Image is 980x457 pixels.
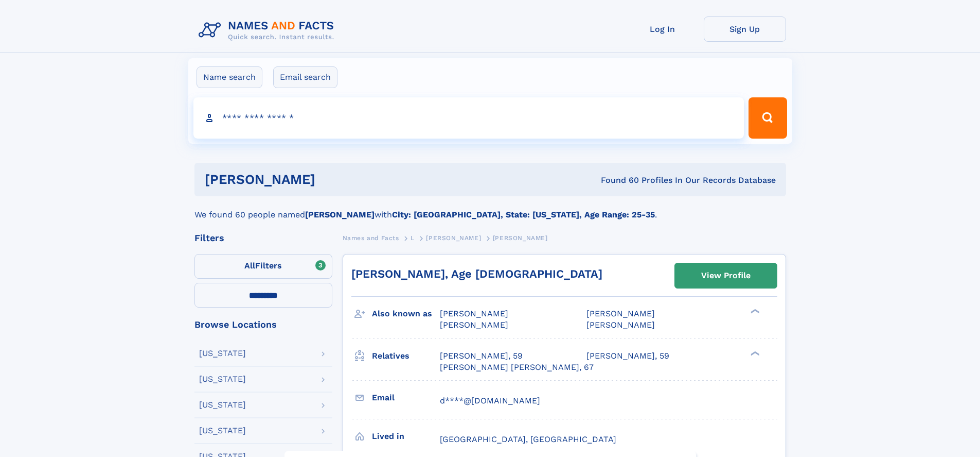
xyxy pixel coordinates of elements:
[493,234,548,242] span: [PERSON_NAME]
[194,16,343,44] img: Logo Names and Facts
[244,261,255,270] span: All
[372,305,440,323] h3: Also known as
[305,210,375,219] b: [PERSON_NAME]
[440,309,508,318] span: [PERSON_NAME]
[411,234,415,242] span: L
[273,66,337,88] label: Email search
[748,350,760,357] div: ❯
[372,347,440,365] h3: Relatives
[411,231,415,244] a: L
[197,66,262,88] label: Name search
[426,234,481,242] span: [PERSON_NAME]
[193,97,744,139] input: search input
[675,263,777,288] a: View Profile
[749,97,787,139] button: Search Button
[194,254,332,279] label: Filters
[440,434,616,444] span: [GEOGRAPHIC_DATA], [GEOGRAPHIC_DATA]
[701,264,751,287] div: View Profile
[194,320,332,329] div: Browse Locations
[392,210,655,219] b: City: [GEOGRAPHIC_DATA], State: [US_STATE], Age Range: 25-35
[440,350,523,362] a: [PERSON_NAME], 59
[586,309,655,318] span: [PERSON_NAME]
[199,349,246,358] div: [US_STATE]
[194,196,786,221] div: We found 60 people named with .
[194,233,332,243] div: Filters
[748,308,760,315] div: ❯
[621,16,704,42] a: Log In
[586,350,669,362] a: [PERSON_NAME], 59
[351,267,602,280] a: [PERSON_NAME], Age [DEMOGRAPHIC_DATA]
[440,362,594,373] a: [PERSON_NAME] [PERSON_NAME], 67
[343,231,399,244] a: Names and Facts
[704,16,786,42] a: Sign Up
[199,401,246,409] div: [US_STATE]
[199,375,246,383] div: [US_STATE]
[372,428,440,445] h3: Lived in
[205,173,458,186] h1: [PERSON_NAME]
[458,175,776,186] div: Found 60 Profiles In Our Records Database
[372,389,440,407] h3: Email
[586,320,655,330] span: [PERSON_NAME]
[199,427,246,435] div: [US_STATE]
[426,231,481,244] a: [PERSON_NAME]
[440,320,508,330] span: [PERSON_NAME]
